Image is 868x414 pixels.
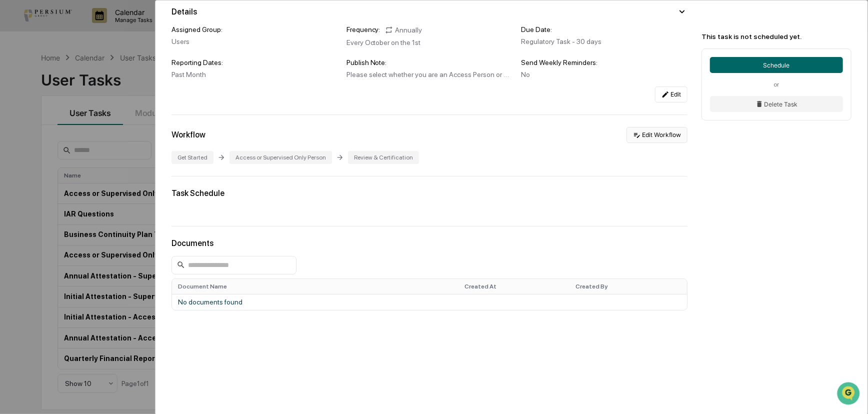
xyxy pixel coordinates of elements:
[171,70,338,78] div: Past Month
[70,169,121,177] a: Powered byPylon
[710,96,843,112] button: Delete Task
[346,70,513,78] div: Please select whether you are an Access Person or Supervised Only Person. Please read the definit...
[6,122,68,140] a: 🖐️Preclearance
[569,279,687,294] th: Created By
[655,86,687,102] button: Edit
[10,21,182,37] p: How can we help?
[6,141,67,159] a: 🔎Data Lookup
[171,37,338,45] div: Users
[346,38,513,46] div: Every October on the 1st
[710,81,843,88] div: or
[836,381,863,408] iframe: Open customer support
[82,126,124,136] span: Attestations
[521,37,687,45] div: Regulatory Task - 30 days
[521,70,687,78] div: No
[10,76,28,94] img: 1746055101610-c473b297-6a78-478c-a979-82029cc54cd1
[170,79,182,91] button: Start new chat
[171,58,338,66] div: Reporting Dates:
[20,145,63,155] span: Data Lookup
[710,57,843,73] button: Schedule
[72,127,80,135] div: 🗄️
[626,127,687,143] button: Edit Workflow
[171,238,687,248] div: Documents
[346,58,513,66] div: Publish Note:
[172,279,458,294] th: Document Name
[229,151,332,164] div: Access or Supervised Only Person
[348,151,419,164] div: Review & Certification
[521,58,687,66] div: Send Weekly Reminders:
[34,76,164,86] div: Start new chat
[68,122,128,140] a: 🗄️Attestations
[171,25,338,33] div: Assigned Group:
[346,25,380,34] div: Frequency:
[172,294,687,310] td: No documents found
[34,86,126,94] div: We're available if you need us!
[20,126,64,136] span: Preclearance
[171,151,213,164] div: Get Started
[521,25,687,33] div: Due Date:
[10,146,18,154] div: 🔎
[99,169,121,177] span: Pylon
[701,32,851,40] div: This task is not scheduled yet.
[384,25,422,34] div: Annually
[458,279,569,294] th: Created At
[171,7,197,16] div: Details
[171,188,687,198] div: Task Schedule
[171,130,205,139] div: Workflow
[10,127,18,135] div: 🖐️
